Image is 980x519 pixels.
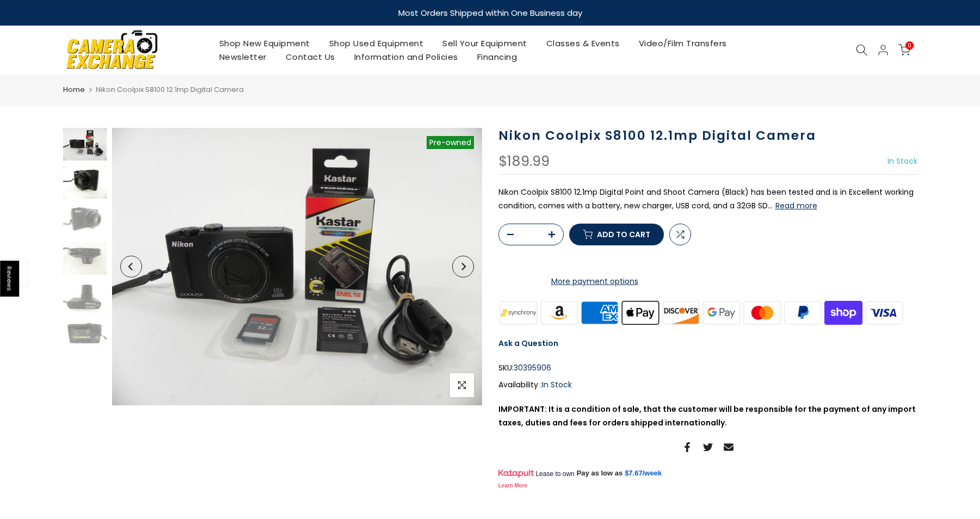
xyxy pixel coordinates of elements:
a: More payment options [498,275,691,288]
img: master [742,299,782,326]
a: $7.67/week [625,468,662,478]
img: paypal [782,299,823,326]
div: SKU: [498,361,917,375]
span: 0 [905,41,914,50]
a: Contact Us [276,50,344,64]
a: Ask a Question [498,338,558,349]
img: american express [580,299,620,326]
strong: IMPORTANT: It is a condition of sale, that the customer will be responsible for the payment of an... [498,404,916,428]
a: 0 [898,44,910,56]
img: google pay [701,299,742,326]
img: discover [661,299,701,326]
a: Classes & Events [537,36,629,50]
span: Add to cart [597,231,650,238]
a: Shop New Equipment [209,36,319,50]
a: Information and Policies [344,50,467,64]
img: shopify pay [823,299,864,326]
button: Next [452,256,474,277]
span: Pay as low as [577,468,623,478]
button: Previous [120,256,142,277]
a: Home [63,84,85,95]
span: Lease to own [535,469,574,478]
a: Video/Film Transfers [629,36,736,50]
span: 30395906 [514,361,551,375]
a: Share on Facebook [682,441,692,454]
img: amazon payments [539,299,580,326]
button: Add to cart [569,224,664,245]
p: Nikon Coolpix S8100 12.1mp Digital Point and Shoot Camera (Black) has been tested and is in Excel... [498,186,917,213]
a: Share on Twitter [703,441,713,454]
a: Share on Email [724,441,734,454]
strong: Most Orders Shipped within One Business day [398,7,582,18]
div: Availability : [498,378,917,392]
span: In Stock [542,379,572,390]
a: Newsletter [209,50,276,64]
div: $189.99 [498,155,550,169]
a: Sell Your Equipment [433,36,537,50]
a: Financing [467,50,527,64]
a: Learn More [498,483,528,489]
img: visa [864,299,904,326]
a: Shop Used Equipment [319,36,433,50]
h1: Nikon Coolpix S8100 12.1mp Digital Camera [498,128,917,144]
button: Read more [775,201,817,211]
span: Nikon Coolpix S8100 12.1mp Digital Camera [96,84,244,95]
span: In Stock [887,156,917,166]
img: apple pay [620,299,661,326]
img: synchrony [498,299,539,326]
